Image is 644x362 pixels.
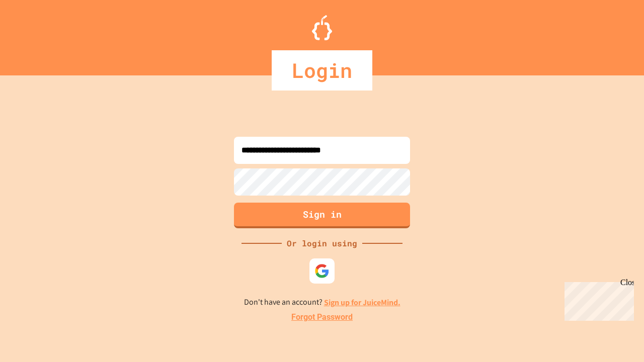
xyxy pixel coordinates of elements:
[314,263,330,279] img: google-icon.svg
[234,203,410,228] button: Sign in
[4,4,69,64] div: Chat with us now!Close
[282,237,362,249] div: Or login using
[291,311,353,323] a: Forgot Password
[312,15,332,40] img: Logo.svg
[272,50,372,90] div: Login
[324,297,400,308] a: Sign up for JuiceMind.
[244,296,400,309] p: Don't have an account?
[560,278,634,321] iframe: chat widget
